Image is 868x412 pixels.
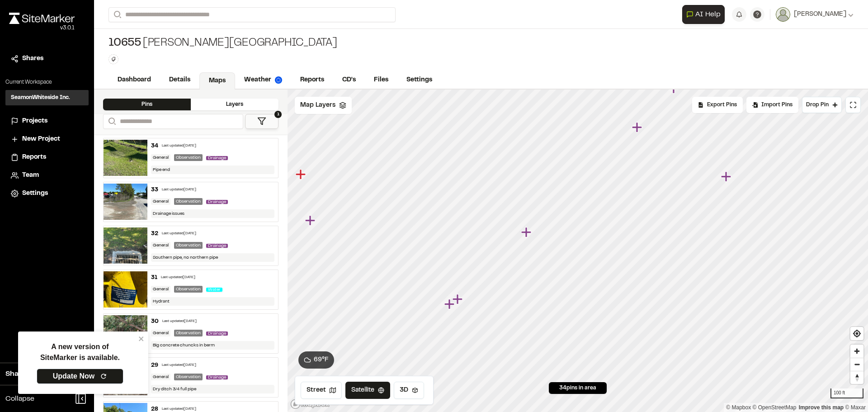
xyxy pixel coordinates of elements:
img: file [104,227,147,264]
button: Street [301,382,342,399]
div: Map marker [453,294,464,305]
a: OpenStreetMap [753,404,797,411]
img: file [104,184,147,220]
span: Shares [22,54,43,64]
span: Projects [22,116,47,126]
div: Last updated [DATE] [162,407,196,412]
canvas: Map [288,90,868,412]
img: file [104,315,147,351]
div: 34 [151,142,158,150]
div: Map marker [721,171,733,183]
div: Observation [174,154,203,161]
div: General [151,198,170,205]
span: Reset bearing to north [850,371,863,384]
button: Satellite [345,382,390,399]
div: Map marker [444,298,456,310]
div: Drainage issues [151,209,275,218]
div: Pipe end [151,166,275,174]
div: 31 [151,274,157,282]
div: 30 [151,317,159,326]
div: Pins [103,99,191,110]
button: 1 [245,114,278,129]
a: Settings [11,189,83,199]
div: [PERSON_NAME][GEOGRAPHIC_DATA] [108,36,337,51]
span: Drainage [206,156,228,160]
span: 10655 [108,36,141,51]
div: Dry ditch 3/4 full pipe [151,385,275,393]
a: Reports [291,71,333,89]
span: Drop Pin [806,101,829,109]
div: Observation [174,330,203,336]
a: Team [11,170,83,180]
span: AI Help [695,9,721,20]
img: precipai.png [275,76,282,84]
a: Map feedback [799,404,844,411]
div: No pins available to export [692,97,743,113]
span: Import Pins [761,101,793,109]
a: Dashboard [108,71,160,89]
span: 1 [274,111,282,118]
a: Reports [11,152,83,162]
div: Map marker [632,122,644,133]
button: Edit Tags [108,54,118,64]
button: Drop Pin [802,97,842,113]
div: Map marker [296,169,307,180]
a: Shares [11,54,83,64]
button: Open AI Assistant [682,5,725,24]
div: Last updated [DATE] [162,143,196,149]
span: Settings [22,189,48,199]
a: Details [160,71,199,89]
div: Hydrant [151,297,275,306]
button: Find my location [850,327,863,340]
div: Observation [174,198,203,205]
span: Drainage [206,244,228,248]
div: General [151,330,170,336]
div: General [151,374,170,380]
button: 69°F [298,351,334,369]
a: Maps [199,72,235,90]
div: 32 [151,230,158,238]
div: Map marker [305,215,317,227]
div: Observation [174,242,203,249]
a: Files [365,71,397,89]
button: 3D [394,382,424,399]
div: Map marker [669,83,680,95]
div: 100 ft [830,388,863,398]
a: CD's [333,71,365,89]
span: Water [206,288,222,292]
div: Observation [174,286,203,293]
img: file [104,271,147,308]
p: Current Workspace [5,78,89,86]
div: Last updated [DATE] [162,231,196,237]
img: User [776,7,790,22]
img: file [104,140,147,176]
div: General [151,242,170,249]
span: Team [22,170,39,180]
a: Settings [397,71,441,89]
button: Search [103,114,119,129]
span: Reports [22,152,46,162]
a: Weather [235,71,291,89]
div: Big concrete chuncks in berm [151,341,275,350]
button: close [138,335,145,342]
span: Drainage [206,331,228,336]
div: 29 [151,361,158,369]
a: Maxar [845,404,866,411]
span: 34 pins in area [559,384,596,392]
div: Import Pins into your project [746,97,798,113]
div: Last updated [DATE] [162,187,196,193]
div: Layers [191,99,278,110]
span: Share Workspace [5,369,66,379]
div: Southern pipe, no northern pipe [151,253,275,262]
img: rebrand.png [9,13,75,24]
span: Drainage [206,375,228,379]
button: Zoom in [850,345,863,358]
a: Mapbox [726,404,751,411]
button: [PERSON_NAME] [776,7,854,22]
span: Drainage [206,200,228,204]
button: Reset bearing to north [850,371,863,384]
span: Export Pins [707,101,737,109]
h3: SeamonWhiteside Inc. [11,94,70,102]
